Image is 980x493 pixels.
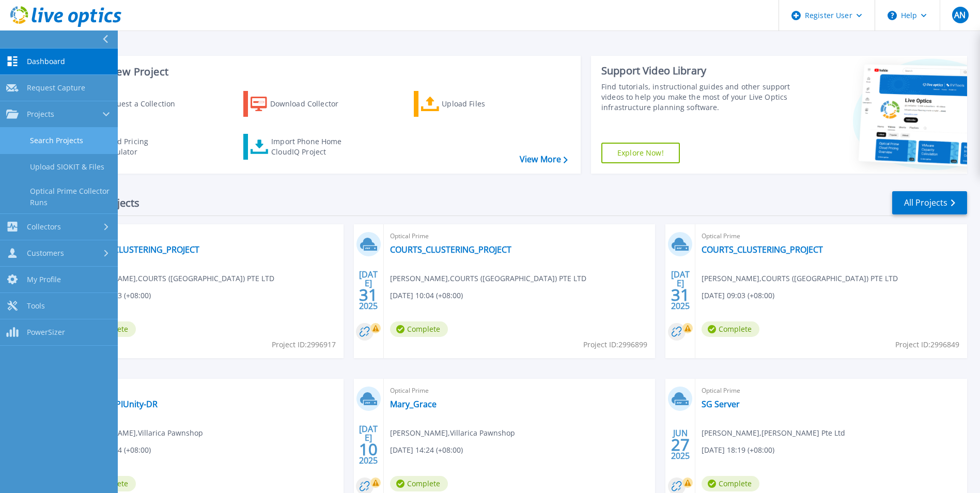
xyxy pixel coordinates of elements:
a: View More [520,155,568,164]
a: Upload Files [414,91,529,117]
span: [PERSON_NAME] , COURTS ([GEOGRAPHIC_DATA]) PTE LTD [390,273,586,284]
span: Customers [27,249,64,258]
span: My Profile [27,275,61,284]
span: [PERSON_NAME] , COURTS ([GEOGRAPHIC_DATA]) PTE LTD [702,273,898,284]
div: Support Video Library [601,64,793,78]
span: AN [954,11,966,19]
span: Project ID: 2996849 [895,339,959,350]
a: Villarica VPIUnity-DR [78,399,158,409]
span: [PERSON_NAME] , Villarica Pawnshop [390,427,515,439]
div: Upload Files [442,94,524,114]
a: All Projects [892,191,967,214]
span: Project ID: 2996917 [272,339,336,350]
div: [DATE] 2025 [671,271,690,309]
span: 31 [671,290,690,299]
a: Request a Collection [73,91,189,117]
div: Cloud Pricing Calculator [101,136,184,157]
span: Complete [390,321,448,337]
span: 27 [671,440,690,449]
span: 10 [359,445,378,454]
div: Download Collector [270,94,353,114]
span: Optical Prime [702,230,961,242]
span: Optical Prime [702,385,961,396]
div: Find tutorials, instructional guides and other support videos to help you make the most of your L... [601,82,793,113]
span: [DATE] 09:03 (+08:00) [702,290,774,301]
a: Mary_Grace [390,399,437,409]
div: JUN 2025 [671,426,690,464]
div: Import Phone Home CloudIQ Project [271,136,352,157]
span: Project ID: 2996899 [583,339,647,350]
div: [DATE] 2025 [359,426,378,464]
span: 31 [359,290,378,299]
span: Unity [78,385,337,396]
a: Download Collector [243,91,359,117]
a: COURTS_CLUSTERING_PROJECT [702,244,823,255]
div: [DATE] 2025 [359,271,378,309]
div: Request a Collection [103,94,185,114]
span: [DATE] 10:04 (+08:00) [390,290,463,301]
span: [PERSON_NAME] , Villarica Pawnshop [78,427,203,439]
span: Complete [390,476,448,491]
span: Optical Prime [78,230,337,242]
span: Dashboard [27,57,65,66]
span: Projects [27,110,54,119]
span: [DATE] 18:19 (+08:00) [702,444,774,456]
span: Optical Prime [390,230,649,242]
span: Request Capture [27,83,85,93]
a: Cloud Pricing Calculator [73,134,189,160]
span: Optical Prime [390,385,649,396]
span: Tools [27,301,45,311]
a: COURTS_CLUSTERING_PROJECT [390,244,511,255]
h3: Start a New Project [73,66,567,78]
span: [DATE] 14:24 (+08:00) [390,444,463,456]
a: Explore Now! [601,143,680,163]
span: Collectors [27,222,61,232]
span: PowerSizer [27,328,65,337]
span: [PERSON_NAME] , [PERSON_NAME] Pte Ltd [702,427,845,439]
a: SG Server [702,399,740,409]
span: Complete [702,321,759,337]
a: COURTS_CLUSTERING_PROJECT [78,244,199,255]
span: Complete [702,476,759,491]
span: [PERSON_NAME] , COURTS ([GEOGRAPHIC_DATA]) PTE LTD [78,273,274,284]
